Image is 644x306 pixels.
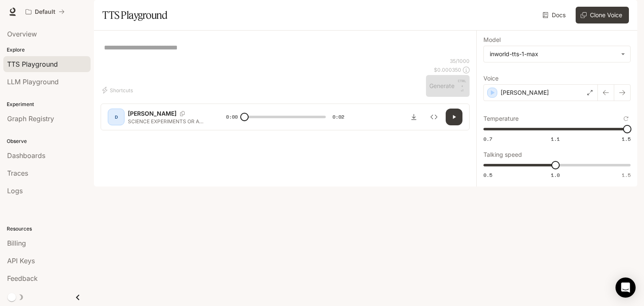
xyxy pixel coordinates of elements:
span: 0.7 [483,135,492,143]
button: Inspect [426,109,442,125]
p: $ 0.000350 [434,66,461,73]
span: 1.0 [551,171,560,179]
div: Open Intercom Messenger [615,277,636,298]
button: Shortcuts [101,83,136,97]
div: D [109,110,123,124]
span: 1.5 [622,171,631,179]
button: All workspaces [22,3,68,20]
span: 1.1 [551,135,560,143]
div: inworld-tts-1-max [484,46,630,62]
div: inworld-tts-1-max [490,50,617,58]
span: 0:00 [226,113,238,121]
button: Reset to default [621,114,631,123]
a: Docs [541,7,569,23]
p: Voice [483,75,499,81]
h1: TTS Playground [102,7,167,23]
p: 35 / 1000 [450,57,470,65]
p: Talking speed [483,152,522,158]
p: Default [35,8,55,16]
p: [PERSON_NAME] [128,109,177,118]
button: Download audio [405,109,422,125]
span: 1.5 [622,135,631,143]
span: 0:02 [332,113,344,121]
p: Model [483,37,501,43]
span: 0.5 [483,171,492,179]
p: [PERSON_NAME] [501,88,549,97]
p: Temperature [483,116,519,122]
button: Copy Voice ID [177,111,188,116]
button: Clone Voice [576,7,629,23]
p: SCIENCE EXPERIMENTS OR ART PROJECTS [128,118,206,125]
